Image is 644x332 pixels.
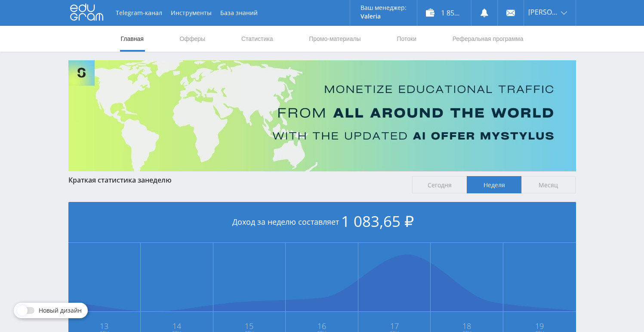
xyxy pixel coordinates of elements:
span: [PERSON_NAME] [528,9,558,16]
a: Статистика [240,26,274,52]
a: Промо-материалы [308,26,361,52]
span: 16 [286,323,357,329]
span: Новый дизайн [39,307,82,314]
span: 17 [359,323,430,329]
img: Banner [68,60,576,171]
a: Офферы [179,26,206,52]
span: 19 [504,323,576,329]
span: 15 [214,323,285,329]
p: Valeria [361,13,407,20]
span: Месяц [521,176,576,193]
span: 14 [141,323,213,329]
span: Неделя [467,176,521,193]
span: 13 [69,323,140,329]
a: Главная [120,26,145,52]
span: неделю [145,175,172,185]
span: 1 083,65 ₽ [341,211,414,231]
span: Сегодня [412,176,467,193]
p: Ваш менеджер: [361,4,407,11]
a: Потоки [396,26,417,52]
div: Доход за неделю составляет [68,202,576,243]
a: Реферальная программа [452,26,524,52]
div: Краткая статистика за [68,176,404,184]
span: 18 [431,323,502,329]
